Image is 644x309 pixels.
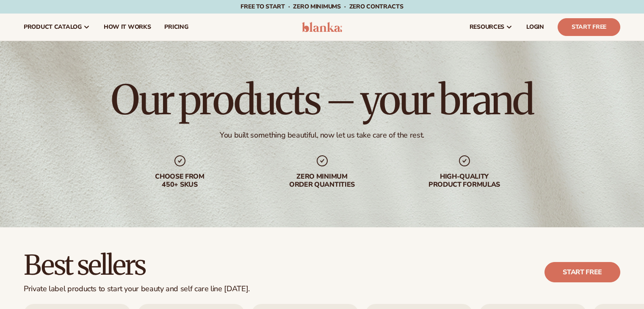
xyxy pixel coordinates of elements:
a: product catalog [17,14,97,41]
span: LOGIN [526,24,544,30]
img: logo [302,22,342,32]
span: How It Works [104,24,151,30]
div: You built something beautiful, now let us take care of the rest. [220,130,424,140]
a: How It Works [97,14,158,41]
h1: Our products – your brand [111,80,533,120]
span: Free to start · ZERO minimums · ZERO contracts [240,3,403,11]
a: pricing [158,14,195,41]
div: Zero minimum order quantities [268,173,376,189]
a: Start free [544,262,620,282]
a: Start Free [558,18,620,36]
h2: Best sellers [24,251,250,279]
span: product catalog [24,24,82,30]
a: resources [463,14,520,41]
span: resources [470,24,504,30]
span: pricing [164,24,188,30]
div: Private label products to start your beauty and self care line [DATE]. [24,284,250,294]
a: LOGIN [520,14,551,41]
div: High-quality product formulas [410,173,519,189]
div: Choose from 450+ Skus [126,173,234,189]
